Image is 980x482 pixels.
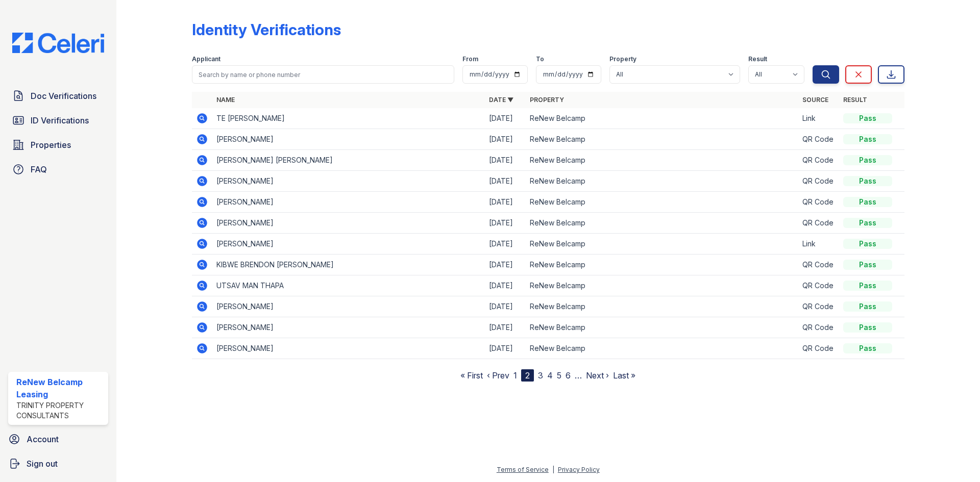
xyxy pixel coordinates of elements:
[485,171,526,192] td: [DATE]
[526,234,798,255] td: ReNew Belcamp
[526,213,798,234] td: ReNew Belcamp
[536,55,544,63] label: To
[212,317,485,338] td: [PERSON_NAME]
[798,255,839,275] td: QR Code
[460,370,483,380] a: « First
[31,163,47,175] span: FAQ
[798,108,839,129] td: Link
[798,338,839,359] td: QR Code
[485,150,526,171] td: [DATE]
[212,108,485,129] td: TE [PERSON_NAME]
[547,370,553,380] a: 4
[798,296,839,317] td: QR Code
[4,453,112,474] a: Sign out
[526,108,798,129] td: ReNew Belcamp
[526,296,798,317] td: ReNew Belcamp
[843,281,892,291] div: Pass
[798,275,839,296] td: QR Code
[4,33,112,53] img: CE_Logo_Blue-a8612792a0a2168367f1c8372b55b34899dd931a85d93a1a3d3e32e68fde9ad4.png
[843,218,892,228] div: Pass
[586,370,609,380] a: Next ›
[558,466,600,473] a: Privacy Policy
[485,213,526,234] td: [DATE]
[8,135,108,155] a: Properties
[526,171,798,192] td: ReNew Belcamp
[192,65,454,84] input: Search by name or phone number
[489,96,513,104] a: Date ▼
[212,192,485,213] td: [PERSON_NAME]
[192,20,341,39] div: Identity Verifications
[485,192,526,213] td: [DATE]
[212,171,485,192] td: [PERSON_NAME]
[31,114,89,126] span: ID Verifications
[843,113,892,123] div: Pass
[843,197,892,207] div: Pass
[513,370,517,380] a: 1
[613,370,635,380] a: Last »
[798,150,839,171] td: QR Code
[798,317,839,338] td: QR Code
[216,96,235,104] a: Name
[212,234,485,255] td: [PERSON_NAME]
[538,370,543,380] a: 3
[798,213,839,234] td: QR Code
[212,275,485,296] td: UTSAV MAN THAPA
[16,400,104,421] div: Trinity Property Consultants
[526,255,798,275] td: ReNew Belcamp
[526,129,798,150] td: ReNew Belcamp
[212,213,485,234] td: [PERSON_NAME]
[485,234,526,255] td: [DATE]
[485,108,526,129] td: [DATE]
[557,370,561,380] a: 5
[843,301,892,312] div: Pass
[8,110,108,131] a: ID Verifications
[843,239,892,249] div: Pass
[843,134,892,144] div: Pass
[497,466,549,473] a: Terms of Service
[798,171,839,192] td: QR Code
[31,90,96,102] span: Doc Verifications
[526,338,798,359] td: ReNew Belcamp
[843,260,892,270] div: Pass
[212,129,485,150] td: [PERSON_NAME]
[487,370,509,380] a: ‹ Prev
[31,139,71,151] span: Properties
[212,150,485,171] td: [PERSON_NAME] [PERSON_NAME]
[8,159,108,180] a: FAQ
[843,343,892,353] div: Pass
[843,322,892,333] div: Pass
[802,96,828,104] a: Source
[212,296,485,317] td: [PERSON_NAME]
[526,317,798,338] td: ReNew Belcamp
[843,176,892,186] div: Pass
[552,466,554,473] div: |
[526,150,798,171] td: ReNew Belcamp
[843,96,867,104] a: Result
[530,96,564,104] a: Property
[16,376,104,400] div: ReNew Belcamp Leasing
[521,369,534,382] div: 2
[212,338,485,359] td: [PERSON_NAME]
[485,129,526,150] td: [DATE]
[212,255,485,275] td: KIBWE BRENDON [PERSON_NAME]
[748,55,767,63] label: Result
[609,55,636,63] label: Property
[485,317,526,338] td: [DATE]
[798,192,839,213] td: QR Code
[566,370,571,380] a: 6
[485,255,526,275] td: [DATE]
[843,155,892,165] div: Pass
[462,55,478,63] label: From
[192,55,220,63] label: Applicant
[485,338,526,359] td: [DATE]
[798,129,839,150] td: QR Code
[27,433,59,445] span: Account
[798,234,839,255] td: Link
[526,275,798,296] td: ReNew Belcamp
[8,86,108,106] a: Doc Verifications
[485,296,526,317] td: [DATE]
[27,458,58,470] span: Sign out
[4,429,112,449] a: Account
[526,192,798,213] td: ReNew Belcamp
